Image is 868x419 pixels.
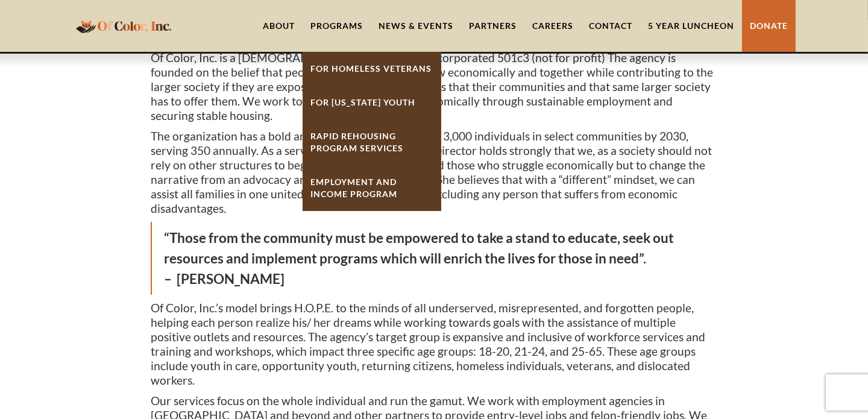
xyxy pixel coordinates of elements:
blockquote: “Those from the community must be empowered to take a stand to educate, seek out resources and im... [151,222,717,295]
a: home [72,11,175,40]
p: Of Color, Inc. is a [DEMOGRAPHIC_DATA] owned and incorporated 501c3 (not for profit) The agency i... [151,51,717,123]
div: Programs [310,20,363,32]
nav: Programs [303,52,441,211]
strong: Rapid ReHousing Program Services [310,131,403,153]
a: For [US_STATE] Youth [303,86,441,119]
a: Rapid ReHousing Program Services [303,119,441,165]
p: Of Color, Inc.’s model brings H.O.P.E. to the minds of all underserved, misrepresented, and forgo... [151,301,717,388]
a: Employment And Income Program [303,165,441,211]
p: The organization has a bold and ambitious goal to impact 3,000 individuals in select communities ... [151,129,717,216]
a: For Homeless Veterans [303,52,441,86]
